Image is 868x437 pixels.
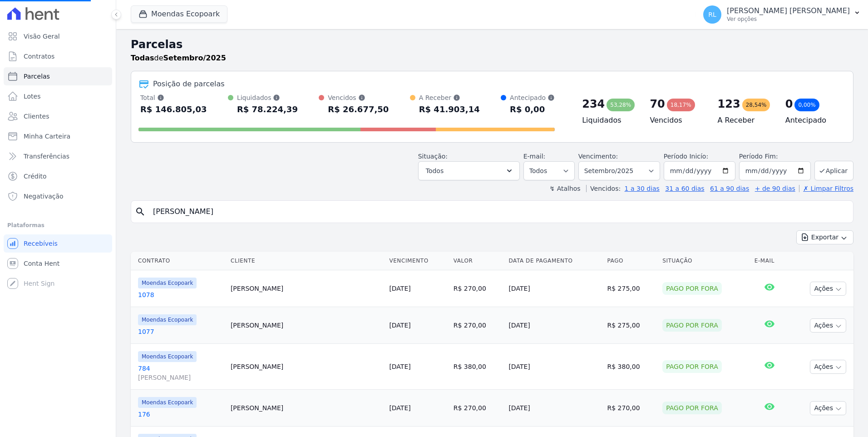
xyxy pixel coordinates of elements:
[710,185,749,192] a: 61 a 90 dias
[549,185,580,192] label: ↯ Atalhos
[24,259,59,268] span: Conta Hent
[24,92,41,101] span: Lotes
[510,102,555,117] div: R$ 0,00
[4,27,112,45] a: Visão Geral
[138,410,223,419] a: 176
[696,2,868,27] button: RL [PERSON_NAME] [PERSON_NAME] Ver opções
[4,67,112,85] a: Parcelas
[708,11,716,18] span: RL
[650,97,665,111] div: 70
[148,203,849,221] input: Buscar por nome do lote ou do cliente
[131,252,227,270] th: Contrato
[718,97,740,111] div: 123
[742,99,770,111] div: 28,54%
[4,87,112,105] a: Lotes
[665,185,704,192] a: 31 a 60 dias
[227,344,385,390] td: [PERSON_NAME]
[389,404,410,412] a: [DATE]
[418,153,448,160] label: Situação:
[662,319,722,332] div: Pago por fora
[662,282,722,295] div: Pago por fora
[131,36,853,53] h2: Parcelas
[505,344,603,390] td: [DATE]
[24,192,64,201] span: Negativação
[419,93,480,102] div: A Receber
[4,234,112,253] a: Recebíveis
[131,53,226,64] p: de
[739,152,811,161] label: Período Fim:
[664,153,708,160] label: Período Inicío:
[718,115,771,126] h4: A Receber
[450,252,505,270] th: Valor
[24,239,58,248] span: Recebíveis
[785,97,793,111] div: 0
[667,99,695,111] div: 18,17%
[650,115,703,126] h4: Vencidos
[138,351,197,362] span: Moendas Ecopoark
[4,167,112,185] a: Crédito
[727,6,850,15] p: [PERSON_NAME] [PERSON_NAME]
[607,99,635,111] div: 53,28%
[138,278,197,288] span: Moendas Ecopoark
[586,185,621,192] label: Vencidos:
[24,112,49,121] span: Clientes
[751,252,789,270] th: E-mail
[24,132,70,141] span: Minha Carteira
[505,390,603,427] td: [DATE]
[578,153,618,160] label: Vencimento:
[582,115,635,126] h4: Liquidados
[814,161,853,180] button: Aplicar
[4,107,112,125] a: Clientes
[153,79,225,89] div: Posição de parcelas
[505,307,603,344] td: [DATE]
[662,360,722,373] div: Pago por fora
[662,402,722,414] div: Pago por fora
[131,5,227,23] button: Moendas Ecopoark
[227,307,385,344] td: [PERSON_NAME]
[328,93,389,102] div: Vencidos
[227,270,385,307] td: [PERSON_NAME]
[163,54,226,62] strong: Setembro/2025
[450,270,505,307] td: R$ 270,00
[24,172,47,181] span: Crédito
[389,285,410,292] a: [DATE]
[385,252,449,270] th: Vencimento
[138,314,197,325] span: Moendas Ecopoark
[7,220,108,231] div: Plataformas
[505,252,603,270] th: Data de Pagamento
[450,344,505,390] td: R$ 380,00
[138,327,223,336] a: 1077
[328,102,389,117] div: R$ 26.677,50
[24,72,50,81] span: Parcelas
[810,360,846,374] button: Ações
[419,102,480,117] div: R$ 41.903,14
[4,147,112,165] a: Transferências
[604,344,659,390] td: R$ 380,00
[604,270,659,307] td: R$ 275,00
[582,97,605,111] div: 234
[523,153,546,160] label: E-mail:
[794,99,819,111] div: 0,00%
[604,252,659,270] th: Pago
[227,390,385,427] td: [PERSON_NAME]
[799,185,853,192] a: ✗ Limpar Filtros
[450,307,505,344] td: R$ 270,00
[24,52,54,61] span: Contratos
[138,290,223,299] a: 1078
[810,282,846,296] button: Ações
[138,397,197,408] span: Moendas Ecopoark
[796,230,853,244] button: Exportar
[140,102,207,117] div: R$ 146.805,03
[24,32,60,41] span: Visão Geral
[237,102,298,117] div: R$ 78.224,39
[426,165,444,176] span: Todos
[138,373,223,382] span: [PERSON_NAME]
[418,161,520,180] button: Todos
[604,390,659,427] td: R$ 270,00
[4,127,112,145] a: Minha Carteira
[755,185,795,192] a: + de 90 dias
[785,115,838,126] h4: Antecipado
[24,152,69,161] span: Transferências
[389,363,410,370] a: [DATE]
[727,15,850,23] p: Ver opções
